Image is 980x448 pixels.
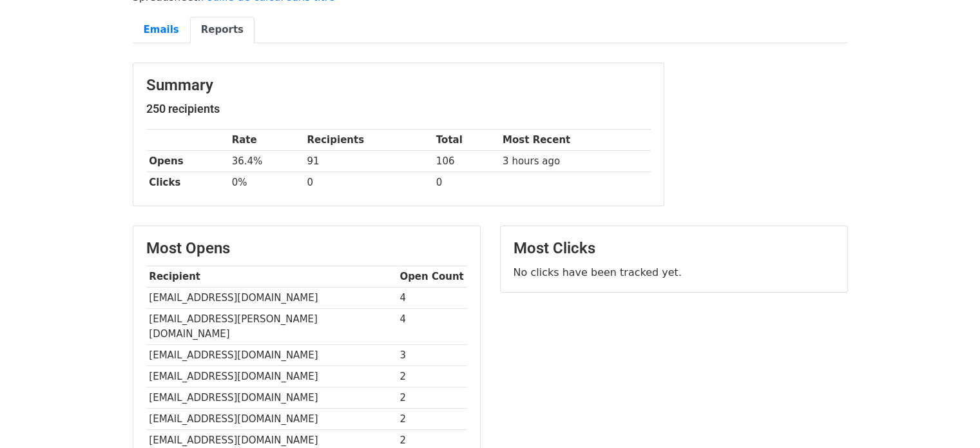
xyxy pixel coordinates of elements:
td: 3 [397,344,467,365]
td: 106 [433,151,499,172]
p: No clicks have been tracked yet. [514,266,834,279]
td: 91 [304,151,433,172]
td: [EMAIL_ADDRESS][DOMAIN_NAME] [146,287,397,309]
td: 4 [397,309,467,345]
h5: 250 recipients [146,102,651,116]
td: [EMAIL_ADDRESS][PERSON_NAME][DOMAIN_NAME] [146,309,397,345]
h3: Summary [146,76,651,95]
td: [EMAIL_ADDRESS][DOMAIN_NAME] [146,344,397,365]
th: Opens [146,151,229,172]
td: 2 [397,366,467,387]
th: Clicks [146,172,229,193]
iframe: Chat Widget [916,386,980,448]
td: 4 [397,287,467,309]
th: Recipient [146,266,397,287]
td: [EMAIL_ADDRESS][DOMAIN_NAME] [146,387,397,409]
td: 0% [229,172,304,193]
td: 0 [304,172,433,193]
a: Emails [133,17,190,43]
th: Open Count [397,266,467,287]
td: 36.4% [229,151,304,172]
td: 2 [397,409,467,430]
th: Most Recent [499,130,650,151]
a: Reports [190,17,255,43]
h3: Most Clicks [514,239,834,258]
th: Recipients [304,130,433,151]
th: Rate [229,130,304,151]
th: Total [433,130,499,151]
div: Widget de chat [916,386,980,448]
td: [EMAIL_ADDRESS][DOMAIN_NAME] [146,366,397,387]
td: 2 [397,387,467,409]
h3: Most Opens [146,239,467,258]
td: [EMAIL_ADDRESS][DOMAIN_NAME] [146,409,397,430]
td: 3 hours ago [499,151,650,172]
td: 0 [433,172,499,193]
